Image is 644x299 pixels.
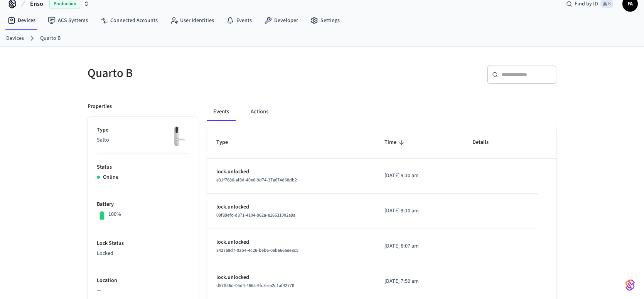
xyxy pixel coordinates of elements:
button: Actions [244,103,275,121]
a: Quarto B [40,34,61,43]
p: Battery [97,200,189,208]
img: salto_escutcheon [169,126,189,147]
p: [DATE] 9:10 am [384,172,454,180]
p: lock.unlocked [216,238,366,246]
p: 100% [108,210,121,219]
span: e31f7686-af8d-40e6-9d74-37a674d68db2 [216,177,297,183]
p: Lock Status [97,239,189,248]
p: Status [97,163,189,171]
p: [DATE] 7:50 am [384,277,454,285]
p: [DATE] 9:10 am [384,207,454,215]
p: Location [97,277,189,285]
a: Devices [6,34,24,43]
p: lock.unlocked [216,273,366,282]
span: Type [216,137,238,149]
div: ant example [207,103,556,121]
button: Events [207,103,235,121]
p: [DATE] 8:07 am [384,242,454,250]
p: Salto [97,136,189,144]
p: Properties [88,103,112,111]
a: Connected Accounts [94,14,164,27]
a: ACS Systems [42,14,94,27]
p: Type [97,126,189,134]
span: 09f89efc-d371-4104-962a-e18631002a9a [216,212,295,219]
p: Locked [97,249,189,258]
p: lock.unlocked [216,203,366,211]
p: — [97,287,189,295]
span: Details [472,137,499,149]
a: Devices [2,14,42,27]
span: d57ff56d-05d4-4665-9fc8-ea2c1af42770 [216,282,294,289]
a: User Identities [164,14,220,27]
a: Events [220,14,258,27]
a: Settings [304,14,346,27]
p: lock.unlocked [216,168,366,176]
a: Developer [258,14,304,27]
img: SeamLogoGradient.69752ec5.svg [625,279,635,291]
p: Online [103,173,118,181]
h5: Quarto B [88,65,317,81]
span: Time [384,137,406,149]
span: 3427a9d7-0ab4-4c26-beb6-0eb666aee8c5 [216,247,298,254]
